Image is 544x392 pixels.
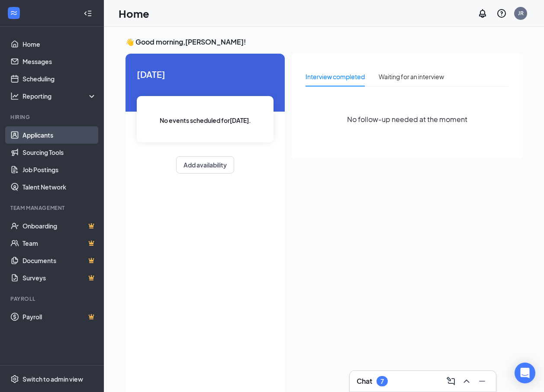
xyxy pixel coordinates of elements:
[444,374,458,388] button: ComposeMessage
[10,204,95,212] div: Team Management
[518,10,524,17] div: JR
[10,295,95,302] div: Payroll
[379,72,444,81] div: Waiting for an interview
[10,92,19,100] svg: Analysis
[119,6,149,21] h1: Home
[380,378,384,385] div: 7
[23,35,97,53] a: Home
[357,376,372,386] h3: Chat
[496,8,507,19] svg: QuestionInfo
[23,70,97,87] a: Scheduling
[176,156,234,174] button: Add availability
[23,126,97,144] a: Applicants
[446,376,456,386] svg: ComposeMessage
[23,92,97,100] div: Reporting
[10,9,18,17] svg: WorkstreamLogo
[477,8,488,19] svg: Notifications
[23,144,97,161] a: Sourcing Tools
[23,178,97,196] a: Talent Network
[23,308,97,325] a: PayrollCrown
[126,37,522,47] h3: 👋 Good morning, [PERSON_NAME] !
[23,217,97,235] a: OnboardingCrown
[306,72,365,81] div: Interview completed
[23,53,97,70] a: Messages
[10,113,95,121] div: Hiring
[477,376,487,386] svg: Minimize
[23,269,97,286] a: SurveysCrown
[23,235,97,252] a: TeamCrown
[460,374,473,388] button: ChevronUp
[23,375,83,383] div: Switch to admin view
[23,252,97,269] a: DocumentsCrown
[10,375,19,383] svg: Settings
[461,376,472,386] svg: ChevronUp
[515,363,535,383] div: Open Intercom Messenger
[23,161,97,178] a: Job Postings
[160,116,251,125] span: No events scheduled for [DATE] .
[137,67,274,81] span: [DATE]
[347,114,467,125] span: No follow-up needed at the moment
[475,374,489,388] button: Minimize
[84,9,92,18] svg: Collapse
